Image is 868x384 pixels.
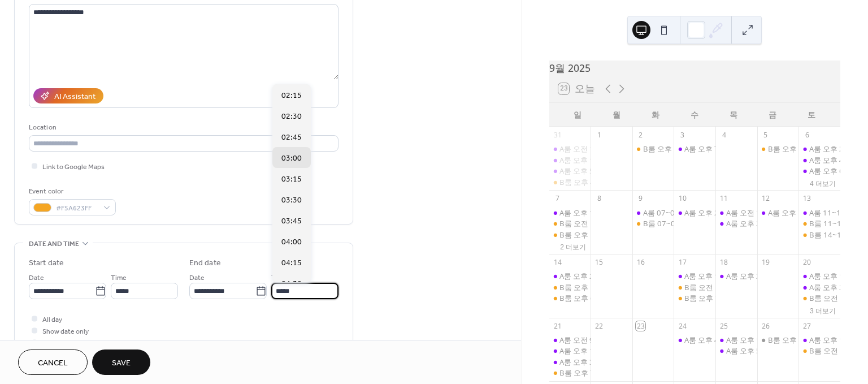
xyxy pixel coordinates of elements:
[715,218,757,228] div: A룸 오후 2~4, 윤*확
[684,271,750,281] div: A룸 오후 1~4, 유*림
[761,130,770,140] div: 5
[549,155,591,165] div: A룸 오후 1~3, 한*수
[56,202,98,214] span: #F5A623FF
[684,144,788,154] div: A룸 오후 7~9, [PERSON_NAME]
[549,144,591,154] div: A룸 오전 11~1, 안*슬
[643,144,714,154] div: B룸 오후 9~11, 유*은
[559,293,675,303] div: B룸 오후 6~8, [PERSON_NAME]*진
[549,61,840,75] div: 9월 2025
[757,208,799,218] div: A룸 오후 1~3, 조*주
[558,103,597,126] div: 일
[594,321,604,331] div: 22
[714,103,753,126] div: 목
[549,335,591,345] div: A룸 오전 9~11, 김*진
[54,91,96,103] div: AI Assistant
[555,240,591,253] button: 2 더보기
[761,194,770,204] div: 12
[29,272,44,284] span: Date
[38,357,68,369] span: Cancel
[29,238,79,250] span: Date and time
[684,208,750,218] div: A룸 오후 2~4, 권*진
[549,177,591,187] div: B룸 오후 4~6, 유*은
[549,368,591,378] div: B룸 오후 7~9, 박*린
[559,144,630,154] div: A룸 오전 11~1, 안*슬
[792,103,831,126] div: 토
[549,357,591,367] div: A룸 오후 3~6, 김*나
[559,155,625,165] div: A룸 오후 1~3, 한*수
[715,271,757,281] div: A룸 오후 2~4, 배*훈
[559,335,679,345] div: A룸 오전 9~11, [PERSON_NAME]*진
[675,103,714,126] div: 수
[559,282,626,292] div: B룸 오후 1~4, 조*희
[559,271,625,281] div: A룸 오후 2~4, 조*찬
[768,335,845,345] div: B룸 오후 1~3, 입금대기
[189,257,221,269] div: End date
[761,321,770,331] div: 26
[549,271,591,281] div: A룸 오후 2~4, 조*찬
[281,111,302,123] span: 02:30
[189,272,205,284] span: Date
[726,218,792,228] div: A룸 오후 2~4, 윤*확
[549,282,591,292] div: B룸 오후 1~4, 조*희
[715,346,757,356] div: A룸 오후 5~7, 이*경
[559,208,675,218] div: A룸 오후 1~3, [PERSON_NAME]*배
[636,194,645,204] div: 9
[753,103,792,126] div: 금
[18,350,88,375] button: Cancel
[559,218,630,228] div: B룸 오전 11~1, 정*수
[281,174,302,185] span: 03:15
[559,357,675,367] div: A룸 오후 3~6, [PERSON_NAME]*나
[802,258,812,267] div: 20
[802,321,812,331] div: 27
[559,368,675,378] div: B룸 오후 7~9, [PERSON_NAME]*린
[553,258,562,267] div: 14
[726,208,846,218] div: A룸 오전 11~1, [PERSON_NAME]*보
[559,166,625,176] div: A룸 오후 5~7, 오*민
[42,161,105,173] span: Link to Google Maps
[281,195,302,206] span: 03:30
[678,258,687,267] div: 17
[549,293,591,303] div: B룸 오후 6~8, 박*진
[632,208,674,218] div: A룸 07~09시, T**선
[798,346,840,356] div: B룸 오전 10~12, 강*민
[684,282,755,292] div: B룸 오전 11~1, 황*욱
[798,293,840,303] div: B룸 오전 11~1, 신*철
[757,144,799,154] div: B룸 오후 1~3, 김*하
[719,130,729,140] div: 4
[553,321,562,331] div: 21
[549,346,591,356] div: A룸 오후 1~3, 김*지
[549,208,591,218] div: A룸 오후 1~3, 윤*배
[678,194,687,204] div: 10
[768,208,834,218] div: A룸 오후 1~3, 조*주
[29,257,64,269] div: Start date
[559,230,626,240] div: B룸 오후 1~3, 조*솔
[805,177,840,189] button: 4 더보기
[798,144,840,154] div: A룸 오후 2~4, 신*철
[636,130,645,140] div: 2
[33,88,103,103] button: AI Assistant
[29,122,336,133] div: Location
[549,230,591,240] div: B룸 오후 1~3, 조*솔
[281,132,302,144] span: 02:45
[594,130,604,140] div: 1
[798,271,840,281] div: A룸 오후 1~2, 신*철
[281,236,302,248] span: 04:00
[549,166,591,176] div: A룸 오후 5~7, 오*민
[798,155,840,165] div: A룸 오후 4~6, 박*지
[281,90,302,102] span: 02:15
[597,103,636,126] div: 월
[802,130,812,140] div: 6
[271,272,287,284] span: Time
[559,346,675,356] div: A룸 오후 1~3, [PERSON_NAME]*지
[674,335,715,345] div: A룸 오후 4~6, 유**아
[553,130,562,140] div: 31
[798,335,840,345] div: A룸 오후 1~4, 김*주
[42,326,89,338] span: Show date only
[112,357,131,369] span: Save
[674,282,715,292] div: B룸 오전 11~1, 황*욱
[643,208,709,218] div: A룸 07~09시, T**선
[643,218,710,228] div: B룸 07~09시, T**선
[29,185,114,197] div: Event color
[719,258,729,267] div: 18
